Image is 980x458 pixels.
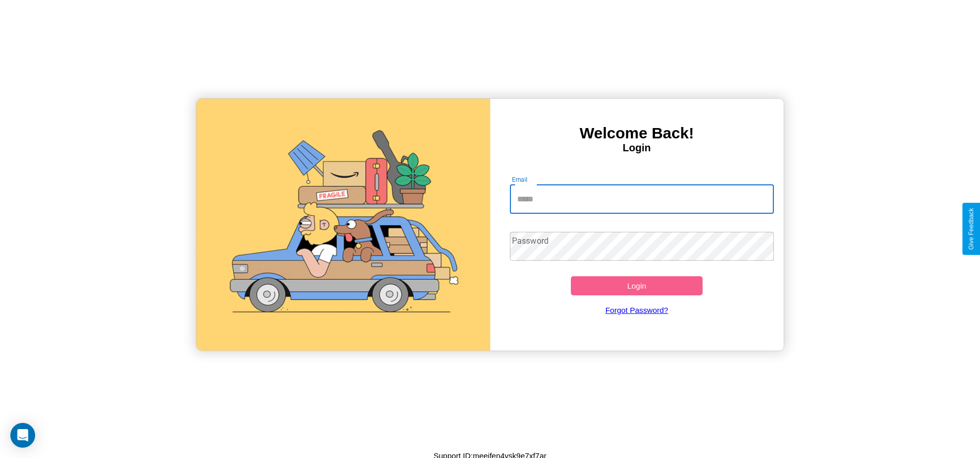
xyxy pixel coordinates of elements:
[10,423,35,448] div: Open Intercom Messenger
[571,276,703,295] button: Login
[490,142,784,154] h4: Login
[968,208,975,250] div: Give Feedback
[512,175,528,184] label: Email
[490,124,784,142] h3: Welcome Back!
[196,99,490,351] img: gif
[505,295,769,325] a: Forgot Password?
